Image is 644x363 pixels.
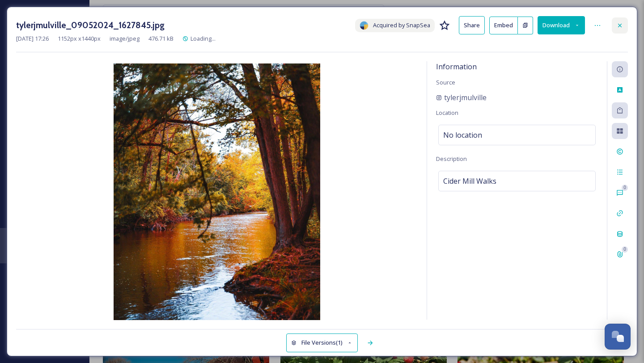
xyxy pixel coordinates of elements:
[444,92,487,103] span: tylerjmulville
[110,34,140,43] span: image/jpeg
[436,78,455,86] span: Source
[443,130,482,140] span: No location
[16,34,49,43] span: [DATE] 17:26
[436,62,477,72] span: Information
[489,17,518,34] button: Embed
[286,333,358,352] button: File Versions(1)
[622,185,628,191] div: 0
[459,16,485,34] button: Share
[360,21,369,30] img: snapsea-logo.png
[436,109,458,117] span: Location
[436,92,487,103] a: tylerjmulville
[443,176,496,186] span: Cider Mill Walks
[373,21,430,30] span: Acquired by SnapSea
[58,34,101,43] span: 1152 px x 1440 px
[605,324,631,350] button: Open Chat
[191,34,216,42] span: Loading...
[538,16,585,34] button: Download
[436,155,467,163] span: Description
[16,63,418,322] img: 9d991dc5c4e12b3e5400d0b3b3464dbabe6791d163d9886db280f2551150ec3d.jpg
[16,19,165,32] h3: tylerjmulville_09052024_1627845.jpg
[622,246,628,253] div: 0
[148,34,174,43] span: 476.71 kB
